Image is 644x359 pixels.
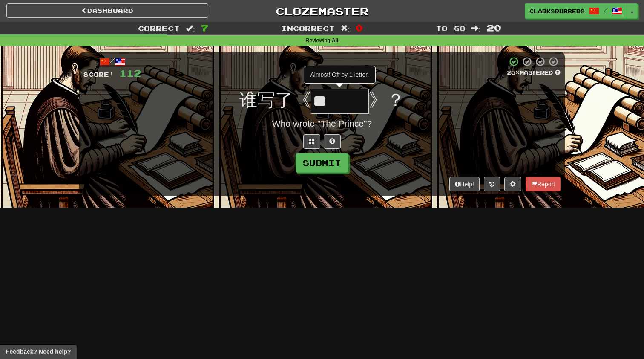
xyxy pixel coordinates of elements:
[303,134,320,149] button: Switch sentence to multiple choice alt+p
[436,24,466,32] span: To go
[471,25,481,32] span: :
[201,23,208,33] span: 7
[281,24,335,32] span: Incorrect
[310,71,369,78] span: Almost! Off by 1 letter.
[83,71,114,78] span: Score:
[186,25,195,32] span: :
[529,7,585,15] span: clarksrubbers
[507,69,520,76] span: 25 %
[324,134,341,149] button: Single letter hint - you only get 1 per sentence and score half the points! alt+h
[356,23,363,33] span: 0
[526,177,561,191] button: Report
[83,117,561,130] div: Who wrote "The Prince"?
[221,3,423,18] a: Clozemaster
[6,347,71,356] span: Open feedback widget
[604,7,608,13] span: /
[449,177,480,191] button: Help!
[369,90,405,110] span: 》？
[138,24,180,32] span: Correct
[239,90,311,110] span: 谁写了《
[119,68,141,78] span: 112
[332,38,339,43] strong: All
[487,23,501,33] span: 20
[507,69,561,77] div: Mastered
[83,56,141,67] div: /
[296,153,348,173] button: Submit
[484,177,500,191] button: Round history (alt+y)
[525,3,627,19] a: clarksrubbers /
[341,25,350,32] span: :
[6,3,208,18] a: Dashboard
